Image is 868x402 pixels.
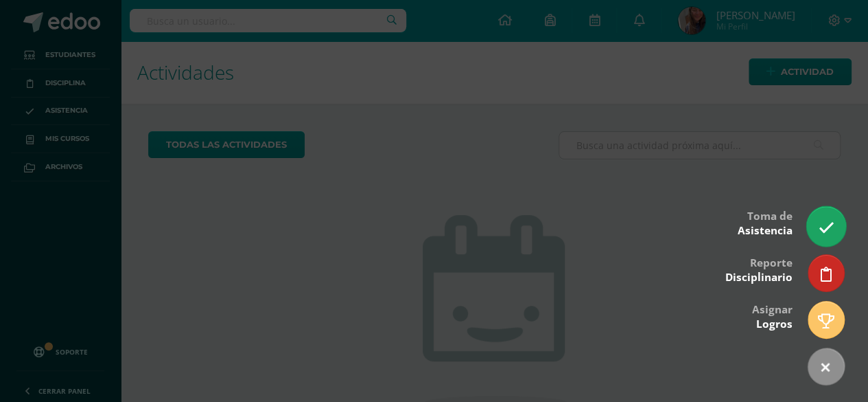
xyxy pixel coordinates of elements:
span: Logros [756,317,793,331]
span: Asistencia [738,223,793,238]
div: Reporte [725,247,793,291]
div: Toma de [738,200,793,245]
span: Disciplinario [725,270,793,284]
div: Asignar [752,293,793,338]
